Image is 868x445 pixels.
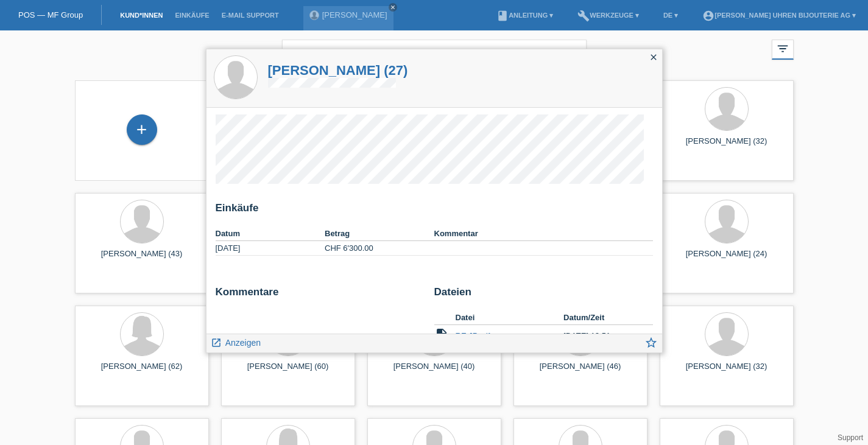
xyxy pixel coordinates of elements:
[216,202,653,220] h2: Einkäufe
[696,12,862,19] a: account_circle[PERSON_NAME] Uhren Bijouterie AG ▾
[231,362,345,381] div: [PERSON_NAME] (60)
[434,286,653,304] h2: Dateien
[563,325,635,347] td: [DATE] 12:51
[322,10,387,19] a: [PERSON_NAME]
[216,286,425,304] h2: Kommentare
[114,12,169,19] a: Kund*innen
[127,119,157,140] div: Kund*in hinzufügen
[838,433,863,442] a: Support
[434,226,653,241] th: Kommentar
[325,226,434,241] th: Betrag
[211,337,222,348] i: launch
[211,334,261,349] a: launch Anzeigen
[18,10,83,19] a: POS — MF Group
[649,52,658,62] i: close
[377,362,492,381] div: [PERSON_NAME] (40)
[282,40,587,68] input: Suche...
[268,63,408,78] a: [PERSON_NAME] (27)
[434,328,449,342] i: insert_drive_file
[456,310,564,325] th: Datei
[216,226,325,241] th: Datum
[571,12,645,19] a: buildWerkzeuge ▾
[225,338,261,348] span: Anzeigen
[644,336,658,349] i: star_border
[496,10,509,22] i: book
[644,337,658,352] a: star_border
[85,249,199,268] div: [PERSON_NAME] (43)
[657,12,684,19] a: DE ▾
[776,42,789,55] i: filter_list
[456,331,490,340] a: RE JP.pdf
[216,12,285,19] a: E-Mail Support
[85,362,199,381] div: [PERSON_NAME] (62)
[669,249,784,268] div: [PERSON_NAME] (24)
[577,10,590,22] i: build
[325,241,434,256] td: CHF 6'300.00
[216,241,325,256] td: [DATE]
[669,136,784,156] div: [PERSON_NAME] (32)
[389,3,397,12] a: close
[523,362,638,381] div: [PERSON_NAME] (46)
[669,362,784,381] div: [PERSON_NAME] (32)
[169,12,215,19] a: Einkäufe
[490,12,559,19] a: bookAnleitung ▾
[563,310,635,325] th: Datum/Zeit
[702,10,715,22] i: account_circle
[390,4,396,10] i: close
